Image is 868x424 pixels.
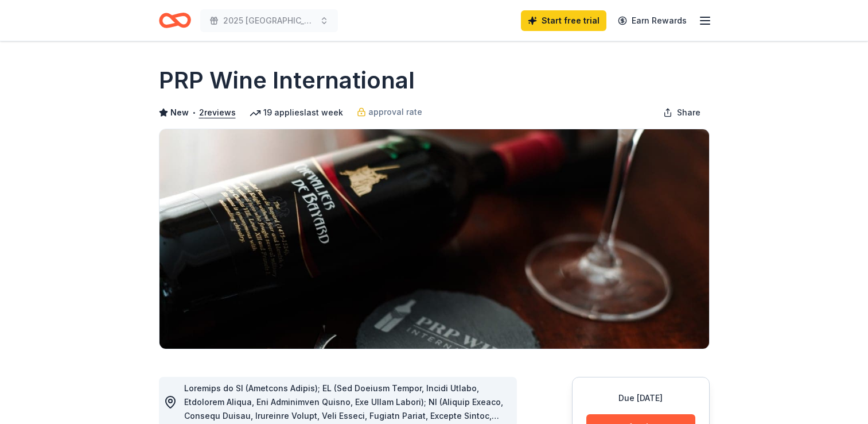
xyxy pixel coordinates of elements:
[586,391,695,405] div: Due [DATE]
[654,101,710,124] button: Share
[170,106,189,120] span: New
[368,105,422,119] span: approval rate
[159,7,191,34] a: Home
[159,64,415,97] h1: PRP Wine International
[200,9,338,32] button: 2025 [GEOGRAPHIC_DATA][PERSON_NAME] Auction Fundraiser
[192,108,196,117] span: •
[199,106,236,120] button: 2reviews
[677,106,700,120] span: Share
[250,106,343,120] div: 19 applies last week
[611,10,694,31] a: Earn Rewards
[357,105,422,119] a: approval rate
[521,10,606,31] a: Start free trial
[159,129,709,349] img: Image for PRP Wine International
[223,14,315,28] span: 2025 [GEOGRAPHIC_DATA][PERSON_NAME] Auction Fundraiser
